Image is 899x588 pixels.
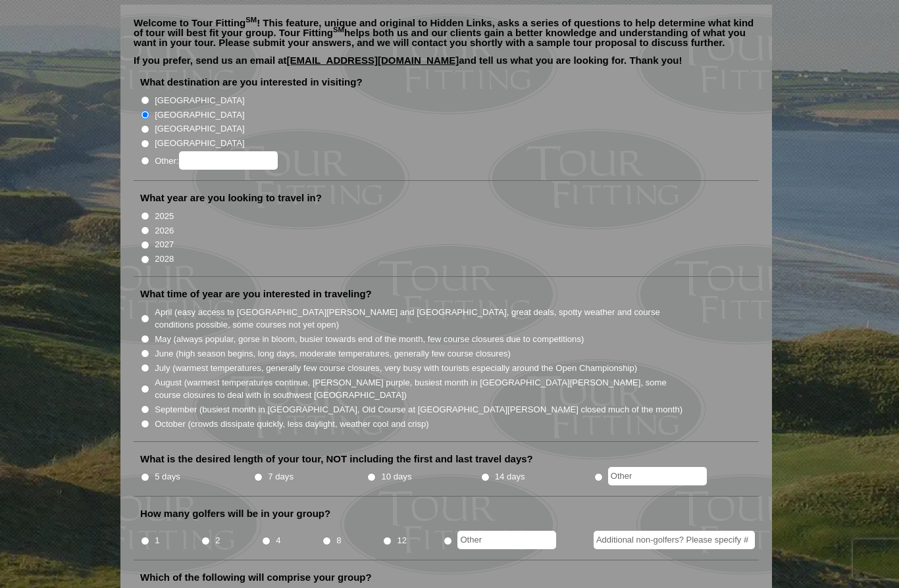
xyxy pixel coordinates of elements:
[155,376,684,402] label: August (warmest temperatures continue, [PERSON_NAME] purple, busiest month in [GEOGRAPHIC_DATA][P...
[155,534,159,547] label: 1
[155,403,682,416] label: September (busiest month in [GEOGRAPHIC_DATA], Old Course at [GEOGRAPHIC_DATA][PERSON_NAME] close...
[155,238,174,251] label: 2027
[397,534,407,547] label: 12
[457,531,556,549] input: Other
[140,507,330,520] label: How many golfers will be in your group?
[155,306,684,331] label: April (easy access to [GEOGRAPHIC_DATA][PERSON_NAME] and [GEOGRAPHIC_DATA], great deals, spotty w...
[134,55,759,75] p: If you prefer, send us an email at and tell us what you are looking for. Thank you!
[155,137,244,150] label: [GEOGRAPHIC_DATA]
[140,76,363,89] label: What destination are you interested in visiting?
[155,418,429,431] label: October (crowds dissipate quickly, less daylight, weather cool and crisp)
[155,151,277,170] label: Other:
[336,534,341,547] label: 8
[155,347,511,360] label: June (high season begins, long days, moderate temperatures, generally few course closures)
[155,109,244,122] label: [GEOGRAPHIC_DATA]
[495,470,525,483] label: 14 days
[155,122,244,135] label: [GEOGRAPHIC_DATA]
[155,210,174,223] label: 2025
[155,362,637,375] label: July (warmest temperatures, generally few course closures, very busy with tourists especially aro...
[382,470,412,483] label: 10 days
[155,94,244,107] label: [GEOGRAPHIC_DATA]
[140,571,372,584] label: Which of the following will comprise your group?
[245,16,257,24] sup: SM
[179,151,278,170] input: Other:
[608,467,707,485] input: Other
[140,453,533,466] label: What is the desired length of your tour, NOT including the first and last travel days?
[155,253,174,266] label: 2028
[140,287,372,301] label: What time of year are you interested in traveling?
[155,333,584,346] label: May (always popular, gorse in bloom, busier towards end of the month, few course closures due to ...
[287,55,459,66] a: [EMAIL_ADDRESS][DOMAIN_NAME]
[134,18,759,47] p: Welcome to Tour Fitting ! This feature, unique and original to Hidden Links, asks a series of que...
[155,224,174,237] label: 2026
[333,26,344,34] sup: SM
[140,191,322,205] label: What year are you looking to travel in?
[594,531,755,549] input: Additional non-golfers? Please specify #
[215,534,220,547] label: 2
[268,470,294,483] label: 7 days
[276,534,280,547] label: 4
[155,470,180,483] label: 5 days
